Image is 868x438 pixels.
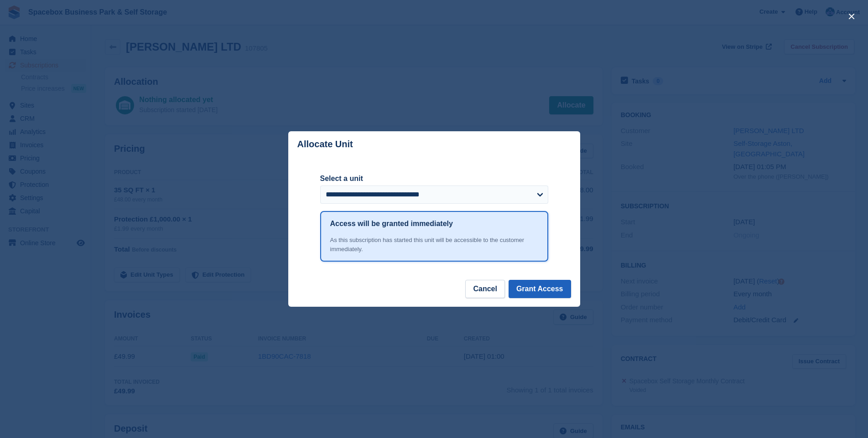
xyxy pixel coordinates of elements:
div: As this subscription has started this unit will be accessible to the customer immediately. [330,236,538,253]
h1: Access will be granted immediately [330,218,453,229]
label: Select a unit [320,173,548,184]
button: Grant Access [509,280,571,298]
button: Cancel [465,280,504,298]
button: close [844,9,859,24]
p: Allocate Unit [297,139,353,149]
